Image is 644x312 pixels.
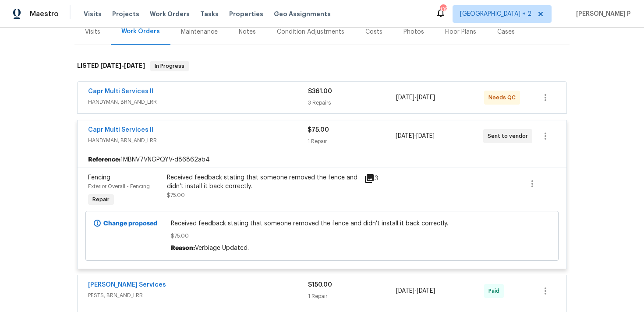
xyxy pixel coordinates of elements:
[88,136,308,145] span: HANDYMAN, BRN_AND_LRR
[195,245,249,251] span: Verbiage Updated.
[308,292,396,301] div: 1 Repair
[488,287,503,295] span: Paid
[308,98,396,107] div: 3 Repairs
[403,28,424,36] div: Photos
[308,282,332,288] span: $150.00
[88,291,308,300] span: PESTS, BRN_AND_LRR
[30,10,59,18] span: Maestro
[181,28,218,36] div: Maintenance
[88,155,120,164] b: Reference:
[396,95,414,101] span: [DATE]
[308,137,395,146] div: 1 Repair
[171,219,474,228] span: Received feedback stating that someone removed the fence and didn't install it back correctly.
[150,10,190,18] span: Work Orders
[88,184,150,189] span: Exterior Overall - Fencing
[167,193,185,198] span: $75.00
[88,98,308,106] span: HANDYMAN, BRN_AND_LRR
[460,10,531,18] span: [GEOGRAPHIC_DATA] + 2
[77,61,145,71] h6: LISTED
[88,127,153,133] a: Capr Multi Services ll
[440,5,446,14] div: 135
[200,11,219,17] span: Tasks
[88,282,166,288] a: [PERSON_NAME] Services
[121,27,160,36] div: Work Orders
[100,63,121,69] span: [DATE]
[88,175,110,181] span: Fencing
[365,28,382,36] div: Costs
[84,10,102,18] span: Visits
[78,152,566,168] div: 1MBNV7VNGPQYV-d86862ab4
[308,127,329,133] span: $75.00
[488,93,519,102] span: Needs QC
[396,133,414,139] span: [DATE]
[417,288,435,294] span: [DATE]
[89,195,113,204] span: Repair
[396,132,435,140] span: -
[445,28,476,36] div: Floor Plans
[171,231,474,240] span: $75.00
[396,288,414,294] span: [DATE]
[112,10,139,18] span: Projects
[417,95,435,101] span: [DATE]
[416,133,435,139] span: [DATE]
[74,52,570,80] div: LISTED [DATE]-[DATE]In Progress
[364,173,398,184] div: 3
[171,245,195,251] span: Reason:
[239,28,256,36] div: Notes
[151,62,188,70] span: In Progress
[85,28,100,36] div: Visits
[396,287,435,295] span: -
[308,88,332,95] span: $361.00
[396,93,435,102] span: -
[124,63,145,69] span: [DATE]
[488,132,531,140] span: Sent to vendor
[100,63,145,69] span: -
[103,221,157,227] b: Change proposed
[573,10,631,18] span: [PERSON_NAME] P
[167,173,359,191] div: Received feedback stating that someone removed the fence and didn't install it back correctly.
[497,28,515,36] div: Cases
[88,88,153,95] a: Capr Multi Services ll
[277,28,344,36] div: Condition Adjustments
[274,10,331,18] span: Geo Assignments
[229,10,263,18] span: Properties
